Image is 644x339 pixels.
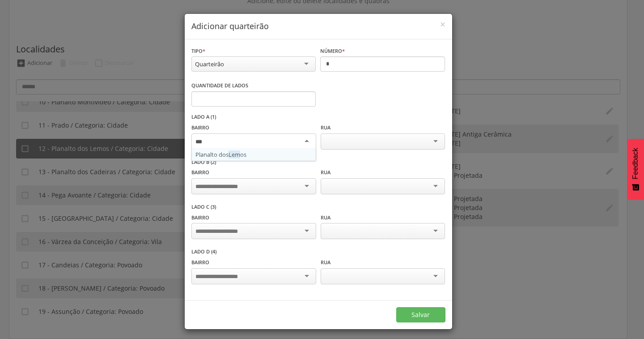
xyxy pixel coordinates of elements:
label: Número [320,47,345,55]
span: Lem [229,150,240,159]
label: Lado C (3) [191,203,216,210]
span: × [440,18,445,30]
label: Bairro [191,259,209,266]
button: Close [440,20,445,29]
h4: Adicionar quarteirão [191,21,445,32]
div: Quarteirão [195,60,224,68]
button: Salvar [396,307,445,322]
label: Lado B (2) [191,159,216,166]
button: Feedback - Mostrar pesquisa [627,139,644,200]
div: Planalto dos os [192,148,315,161]
label: Tipo [191,47,205,55]
label: Rua [321,214,330,221]
label: Lado D (4) [191,248,216,255]
label: Rua [321,169,330,176]
label: Quantidade de lados [191,82,248,89]
label: Rua [321,259,330,266]
label: Bairro [191,214,209,221]
label: Bairro [191,124,209,131]
label: Bairro [191,169,209,176]
span: Feedback [631,148,640,179]
label: Lado A (1) [191,113,216,120]
label: Rua [321,124,330,131]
